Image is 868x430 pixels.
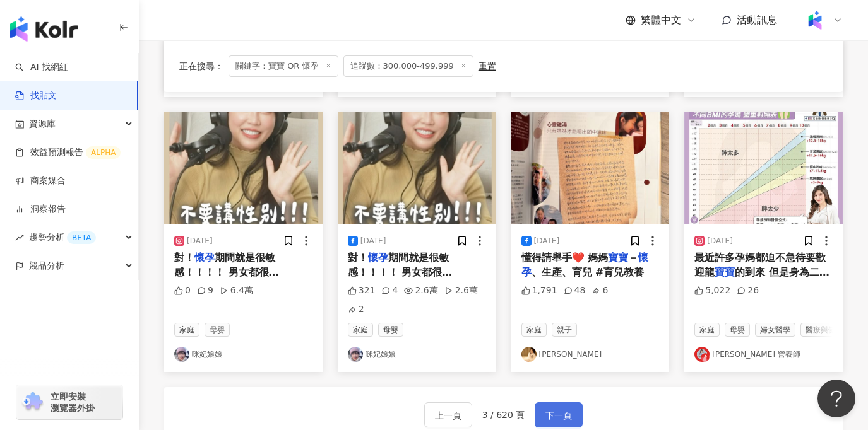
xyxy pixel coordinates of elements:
[174,252,194,264] span: 對！
[229,55,338,77] span: 關鍵字：寶寶 OR 懷孕
[755,323,795,337] span: 婦女醫學
[360,236,386,247] div: [DATE]
[737,284,759,297] div: 26
[197,284,213,297] div: 9
[348,252,484,348] span: 期間就是很敏感！！！！ 男女都很好！！！！！！！！！！😂😂😂 不要給媽媽這種期待壓力哈哈哈哈哈哈哈～ 最新一集podcast 上線啦❤️ 「爸爸們不要再大便啦！
[479,61,496,71] div: 重置
[67,231,96,244] div: BETA
[694,347,710,362] img: KOL Avatar
[817,380,855,417] iframe: Help Scout Beacon - Open
[800,323,848,337] span: 醫療與健康
[15,233,24,242] span: rise
[715,266,735,278] mark: 寶寶
[521,252,609,264] span: 懂得請舉手❤️ 媽媽
[174,284,191,297] div: 0
[592,284,608,297] div: 6
[684,112,843,224] img: post-image
[174,252,311,348] span: 期間就是很敏感！！！！ 男女都很好！！！！！！！！！！😂😂😂 不要給媽媽這種期待壓力哈哈哈哈哈哈哈～ 最新一集podcast 上線啦❤️ 「爸爸們不要再大便啦！
[545,408,572,423] span: 下一頁
[641,13,681,27] span: 繁體中文
[164,112,323,224] img: post-image
[368,252,388,264] mark: 懷孕
[521,347,660,362] a: KOL Avatar[PERSON_NAME]
[404,284,437,297] div: 2.6萬
[15,203,66,216] a: 洞察報告
[521,284,557,297] div: 1,791
[803,8,827,32] img: Kolr%20app%20icon%20%281%29.png
[694,266,829,306] span: 的到來 但是身為二寶媽的我知道 孕媽咪產檢時時最怕被醫生說胖太多了⋯ 到底
[15,175,66,187] a: 商案媒合
[424,402,472,427] button: 上一頁
[194,252,215,264] mark: 懷孕
[16,385,122,419] a: chrome extension立即安裝 瀏覽器外掛
[521,347,537,362] img: KOL Avatar
[29,252,64,280] span: 競品分析
[179,61,223,71] span: 正在搜尋 ：
[348,252,368,264] span: 對！
[348,323,373,337] span: 家庭
[435,408,461,423] span: 上一頁
[220,284,253,297] div: 6.4萬
[694,323,720,337] span: 家庭
[694,347,833,362] a: KOL Avatar[PERSON_NAME] 營養師
[737,14,777,26] span: 活動訊息
[187,236,213,247] div: [DATE]
[608,252,628,264] mark: 寶寶
[628,252,638,264] span: －
[174,347,189,362] img: KOL Avatar
[521,252,649,277] mark: 懷孕
[15,90,57,102] a: 找貼文
[10,16,78,42] img: logo
[564,284,586,297] div: 48
[29,223,96,252] span: 趨勢分析
[338,112,496,224] img: post-image
[29,110,56,138] span: 資源庫
[381,284,398,297] div: 4
[15,61,68,74] a: searchAI 找網紅
[378,323,403,337] span: 母嬰
[343,55,473,77] span: 追蹤數：300,000-499,999
[707,236,733,247] div: [DATE]
[51,391,95,414] span: 立即安裝 瀏覽器外掛
[444,284,478,297] div: 2.6萬
[694,252,826,277] span: 最近許多孕媽都迫不急待要歡迎龍
[534,236,560,247] div: [DATE]
[15,146,121,159] a: 效益預測報告ALPHA
[511,112,670,224] img: post-image
[521,323,547,337] span: 家庭
[205,323,230,337] span: 母嬰
[348,347,486,362] a: KOL Avatar咪妃娘娘
[482,410,525,420] span: 3 / 620 頁
[348,347,363,362] img: KOL Avatar
[20,392,45,412] img: chrome extension
[174,323,199,337] span: 家庭
[694,284,730,297] div: 5,022
[174,347,312,362] a: KOL Avatar咪妃娘娘
[535,402,583,427] button: 下一頁
[348,303,364,316] div: 2
[348,284,376,297] div: 321
[552,323,577,337] span: 親子
[725,323,750,337] span: 母嬰
[532,266,645,278] span: 、生產、育兒 #育兒教養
